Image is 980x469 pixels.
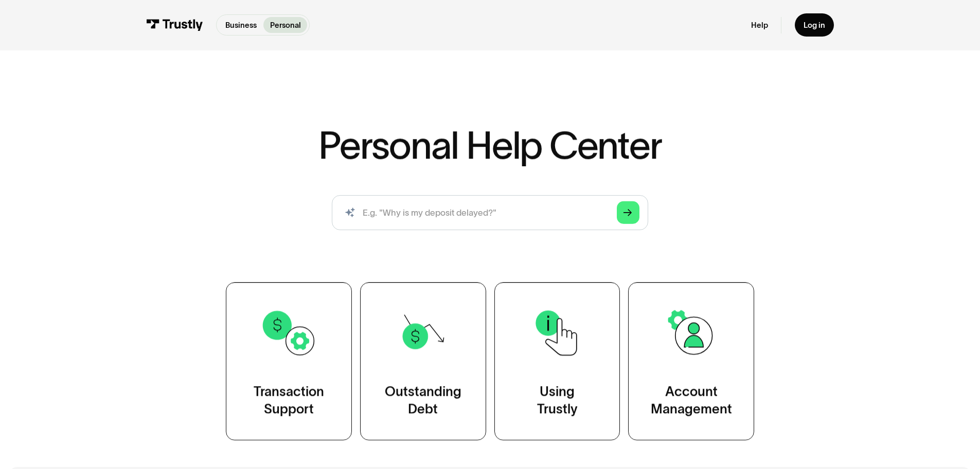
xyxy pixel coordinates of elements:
a: OutstandingDebt [360,283,486,441]
p: Personal [270,20,301,31]
p: Business [225,20,257,31]
a: TransactionSupport [226,283,352,441]
img: Trustly Logo [146,19,203,31]
a: Personal [263,17,307,33]
input: search [332,195,648,230]
div: Log in [804,20,825,30]
a: AccountManagement [628,283,754,441]
div: Account Management [651,384,732,419]
a: Help [751,20,768,30]
a: Business [219,17,263,33]
form: Search [332,195,648,230]
a: Log in [795,13,834,37]
div: Using Trustly [537,384,577,419]
h1: Personal Help Center [318,126,661,164]
a: UsingTrustly [494,283,620,441]
div: Outstanding Debt [385,384,461,419]
div: Transaction Support [254,384,324,419]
